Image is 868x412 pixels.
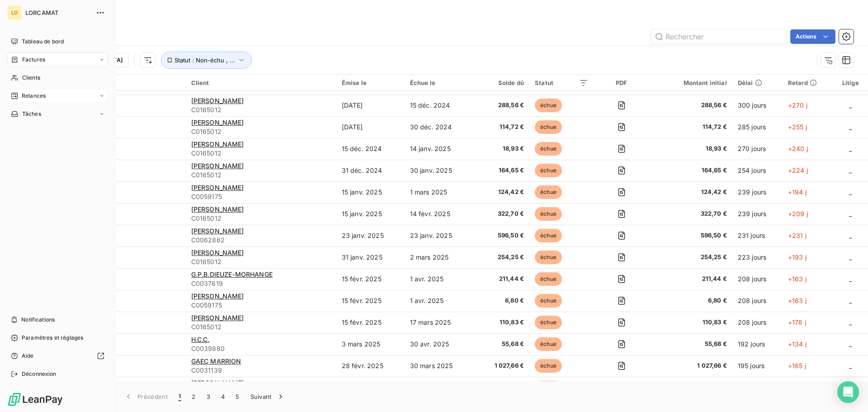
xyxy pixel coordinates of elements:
span: _ [849,253,852,261]
span: échue [535,99,562,112]
span: 211,44 € [655,275,726,284]
span: 1 027,66 € [478,361,524,370]
div: Solde dû [478,79,524,86]
span: 110,83 € [655,318,726,327]
span: _ [849,318,852,326]
td: 30 mars 2025 [405,355,473,377]
span: _ [849,210,852,218]
span: [PERSON_NAME] [191,314,244,322]
span: +231 j [788,232,807,239]
td: 14 févr. 2025 [405,203,473,225]
span: 254,25 € [655,253,726,262]
span: 596,50 € [478,231,524,240]
span: 254,25 € [478,253,524,262]
td: 208 jours [732,312,783,333]
span: [PERSON_NAME] [191,227,244,235]
span: échue [535,337,562,351]
td: 223 jours [732,246,783,268]
span: +224 j [788,166,808,174]
td: 15 janv. 2025 [336,181,405,203]
span: +163 j [788,297,807,304]
span: Tableau de bord [22,38,64,46]
span: +178 j [788,318,806,326]
span: _ [849,340,852,348]
td: 14 avr. 2025 [405,377,473,398]
span: échue [535,207,562,221]
button: 1 [173,387,186,406]
span: +194 j [788,188,807,196]
span: échue [535,381,562,394]
span: Factures [22,56,45,64]
span: échue [535,294,562,308]
span: C0165012 [191,170,331,180]
span: Clients [22,74,40,82]
span: _ [849,145,852,152]
span: 114,72 € [655,123,726,132]
td: 23 janv. 2025 [336,225,405,246]
span: C0165012 [191,105,331,114]
span: [PERSON_NAME] [191,249,244,256]
span: C0165012 [191,149,331,158]
span: G.P.B.DIEUZE-MORHANGE [191,270,273,278]
div: Retard [788,79,828,86]
span: échue [535,359,562,373]
td: 208 jours [732,268,783,290]
img: Logo LeanPay [7,392,63,407]
td: 3 mars 2025 [336,333,405,355]
span: +270 j [788,101,807,109]
td: [DATE] [336,95,405,116]
td: 14 janv. 2025 [405,138,473,160]
div: Montant initial [655,79,726,86]
span: 110,83 € [478,318,524,327]
span: [PERSON_NAME] [191,162,244,170]
td: 254 jours [732,160,783,181]
div: PDF [599,79,644,86]
td: 15 déc. 2024 [405,95,473,116]
td: 30 janv. 2025 [405,160,473,181]
span: [PERSON_NAME] [191,118,244,126]
span: _ [849,101,852,109]
span: C0037619 [191,279,331,288]
span: 55,68 € [655,340,726,349]
span: C0031139 [191,366,331,375]
span: _ [849,123,852,131]
span: 55,68 € [478,340,524,349]
td: 23 janv. 2025 [405,225,473,246]
span: 1 [179,392,181,401]
div: Open Intercom Messenger [837,381,859,403]
span: [PERSON_NAME] [191,97,244,104]
td: 195 jours [732,355,783,377]
div: Litige [839,79,863,86]
span: 288,56 € [655,101,726,110]
span: 322,70 € [655,209,726,218]
span: échue [535,229,562,242]
span: C0165012 [191,322,331,331]
span: [PERSON_NAME] [191,292,244,300]
span: échue [535,142,562,156]
div: Délai [738,79,777,86]
td: 2 mars 2025 [405,246,473,268]
span: C0059175 [191,192,331,201]
a: Aide [7,349,108,363]
span: [PERSON_NAME] [191,184,244,191]
button: Actions [790,29,835,44]
button: 5 [230,387,245,406]
div: LO [7,5,22,20]
span: 6,80 € [478,296,524,305]
span: échue [535,272,562,286]
span: échue [535,185,562,199]
td: 30 déc. 2024 [405,116,473,138]
td: 15 févr. 2025 [336,268,405,290]
button: Statut : Non-échu , ... [161,52,252,69]
td: 270 jours [732,138,783,160]
td: 239 jours [732,203,783,225]
td: 31 janv. 2025 [336,246,405,268]
td: [DATE] [336,116,405,138]
span: +193 j [788,253,807,261]
span: échue [535,251,562,264]
td: 231 jours [732,225,783,246]
span: 211,44 € [478,275,524,284]
span: _ [849,275,852,283]
span: _ [849,188,852,196]
span: échue [535,316,562,329]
